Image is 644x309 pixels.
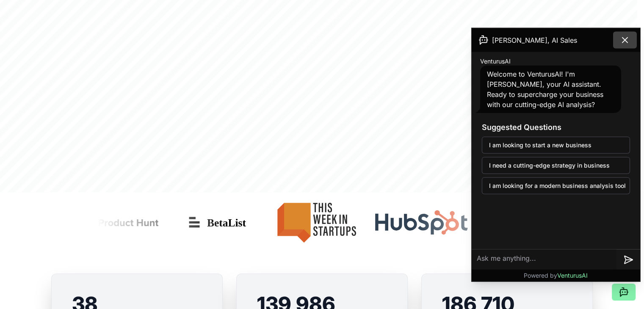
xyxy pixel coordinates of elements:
span: Welcome to VenturusAI! I'm [PERSON_NAME], your AI assistant. Ready to supercharge your business w... [487,70,603,109]
span: [PERSON_NAME], AI Sales [492,35,577,45]
button: I am looking to start a new business [482,137,630,154]
p: Powered by [524,271,588,280]
button: I need a cutting-edge strategy in business [482,157,630,174]
img: Hubspot [374,210,467,235]
h3: Suggested Questions [482,121,630,133]
span: VenturusAI [480,57,511,66]
span: VenturusAI [557,272,588,279]
img: Betalist [181,210,257,235]
img: This Week in Startups [264,196,368,250]
button: I am looking for a modern business analysis tool [482,177,630,194]
img: Product Hunt [54,196,174,250]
